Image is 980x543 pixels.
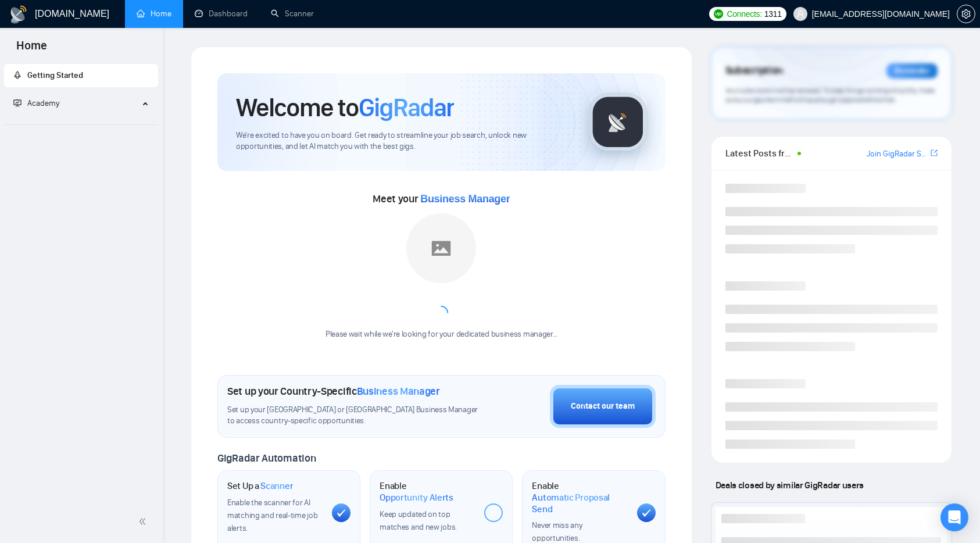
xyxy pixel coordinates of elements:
div: Reminder [886,63,938,78]
img: upwork-logo.png [714,9,723,19]
a: export [931,148,938,159]
button: setting [957,5,975,23]
span: export [931,148,938,158]
span: user [796,10,804,18]
span: Keep updated on top matches and new jobs. [380,509,457,532]
img: gigradar-logo.png [589,93,647,151]
span: Connects: [727,8,761,20]
a: homeHome [137,9,171,19]
li: Academy Homepage [4,120,158,127]
span: GigRadar [359,92,454,123]
div: Please wait while we're looking for your dedicated business manager... [319,329,564,340]
span: Meet your [373,192,510,205]
span: double-left [138,516,150,527]
span: Deals closed by similar GigRadar users [711,475,868,495]
span: rocket [13,71,22,79]
span: Business Manager [357,385,440,398]
span: GigRadar Automation [217,452,316,465]
h1: Enable [532,480,627,515]
a: dashboardDashboard [195,9,248,19]
li: Getting Started [4,64,158,87]
div: Contact our team [571,400,635,413]
span: fund-projection-screen [13,99,22,107]
a: Join GigRadar Slack Community [867,148,928,160]
a: setting [957,9,975,19]
h1: Set up your Country-Specific [227,385,440,398]
span: Your subscription will be renewed. To keep things running smoothly, make sure your payment method... [725,86,935,105]
img: placeholder.png [406,213,476,283]
span: Opportunity Alerts [380,492,453,503]
span: Getting Started [27,70,83,80]
span: Academy [27,98,59,108]
div: Open Intercom Messenger [940,503,968,531]
button: Contact our team [550,385,656,428]
h1: Enable [380,480,475,503]
span: Home [7,37,56,62]
a: searchScanner [271,9,314,19]
span: Business Manager [420,193,510,205]
span: We're excited to have you on board. Get ready to streamline your job search, unlock new opportuni... [236,130,570,152]
h1: Set Up a [227,480,293,492]
span: Set up your [GEOGRAPHIC_DATA] or [GEOGRAPHIC_DATA] Business Manager to access country-specific op... [227,405,484,427]
span: Never miss any opportunities. [532,520,582,543]
span: setting [957,9,975,19]
span: Latest Posts from the GigRadar Community [725,146,795,160]
span: Subscription [725,61,783,81]
span: Academy [13,98,59,108]
span: 1311 [764,8,782,20]
span: Enable the scanner for AI matching and real-time job alerts. [227,498,317,533]
img: logo [9,5,28,24]
span: Automatic Proposal Send [532,492,627,515]
span: loading [434,306,448,320]
span: Scanner [260,480,293,492]
h1: Welcome to [236,92,454,123]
